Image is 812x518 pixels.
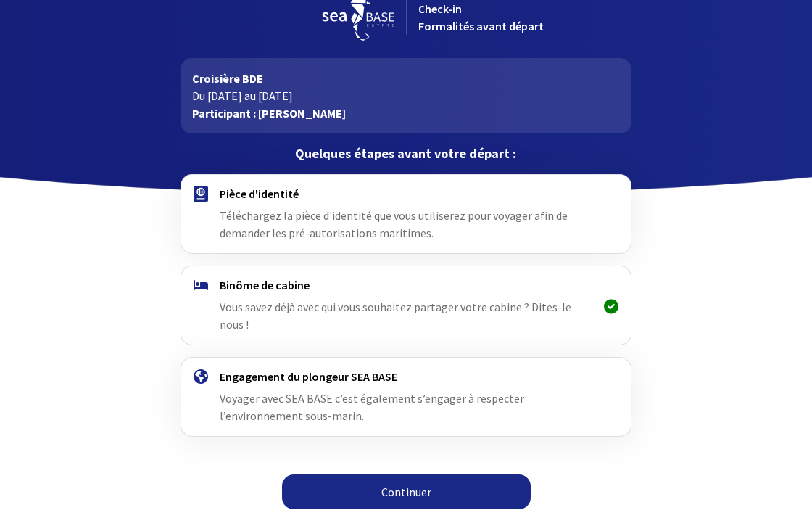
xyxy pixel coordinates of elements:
[220,391,524,423] span: Voyager avec SEA BASE c’est également s’engager à respecter l’environnement sous-marin.
[282,474,531,509] a: Continuer
[192,70,619,87] p: Croisière BDE
[220,300,571,332] span: Vous savez déjà avec qui vous souhaitez partager votre cabine ? Dites-le nous !
[194,186,208,202] img: passport.svg
[192,87,619,104] p: Du [DATE] au [DATE]
[418,1,544,33] span: Check-in Formalités avant départ
[220,278,592,292] h4: Binôme de cabine
[220,369,592,384] h4: Engagement du plongeur SEA BASE
[192,104,619,122] p: Participant : [PERSON_NAME]
[194,280,208,290] img: binome.svg
[220,208,568,240] span: Téléchargez la pièce d'identité que vous utiliserez pour voyager afin de demander les pré-autoris...
[194,369,208,384] img: engagement.svg
[220,186,592,201] h4: Pièce d'identité
[181,145,631,163] p: Quelques étapes avant votre départ :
